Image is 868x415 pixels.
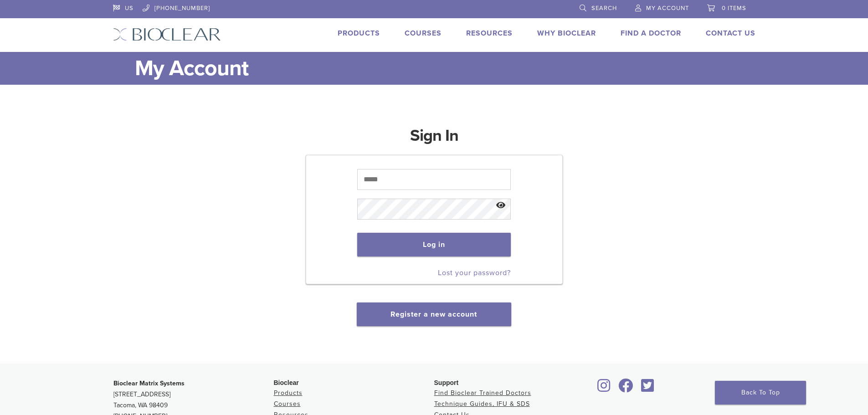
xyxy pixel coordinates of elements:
[438,268,511,277] a: Lost your password?
[595,384,614,393] a: Bioclear
[638,384,657,393] a: Bioclear
[405,29,442,38] a: Courses
[274,400,301,408] a: Courses
[491,194,511,217] button: Show password
[646,5,689,12] span: My Account
[113,379,185,387] strong: Bioclear Matrix Systems
[135,52,755,85] h1: My Account
[274,389,303,397] a: Products
[591,5,617,12] span: Search
[338,29,380,38] a: Products
[357,233,511,256] button: Log in
[706,29,755,38] a: Contact Us
[616,384,637,393] a: Bioclear
[274,379,299,386] span: Bioclear
[434,379,459,386] span: Support
[466,29,513,38] a: Resources
[434,389,531,397] a: Find Bioclear Trained Doctors
[537,29,596,38] a: Why Bioclear
[113,28,221,41] img: Bioclear
[715,381,806,405] a: Back To Top
[434,400,530,408] a: Technique Guides, IFU & SDS
[357,302,511,326] button: Register a new account
[621,29,681,38] a: Find A Doctor
[390,310,477,319] a: Register a new account
[410,125,458,154] h1: Sign In
[722,5,746,12] span: 0 items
